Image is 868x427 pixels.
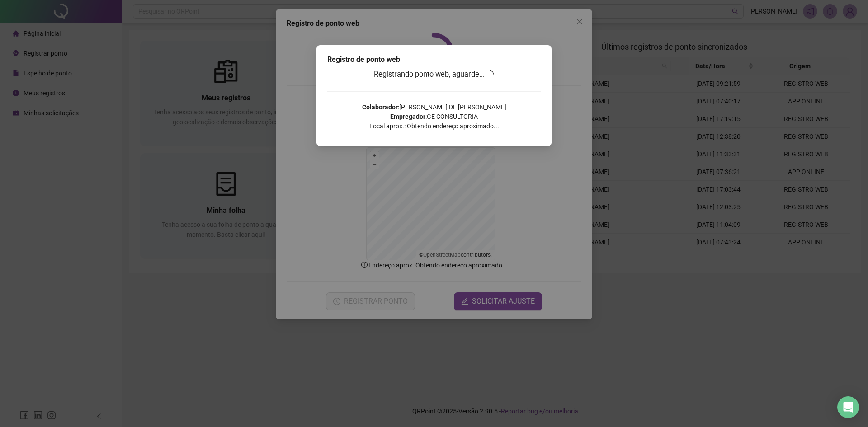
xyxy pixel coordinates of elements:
strong: Colaborador [362,103,398,111]
span: loading [486,70,494,78]
p: : [PERSON_NAME] DE [PERSON_NAME] : GE CONSULTORIA Local aprox.: Obtendo endereço aproximado... [327,103,541,131]
div: Registro de ponto web [327,54,541,65]
div: Open Intercom Messenger [837,396,859,418]
h3: Registrando ponto web, aguarde... [327,69,541,80]
strong: Empregador [390,113,425,120]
